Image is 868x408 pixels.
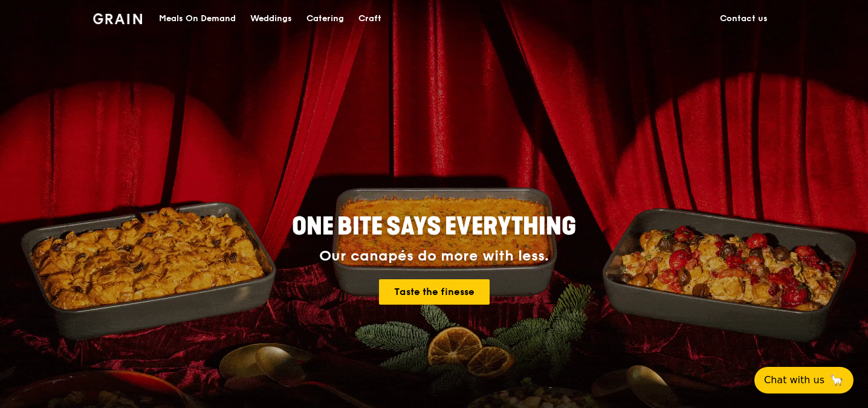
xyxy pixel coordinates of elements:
div: Catering [306,1,344,37]
span: Chat with us [764,373,824,387]
span: 🦙 [829,373,844,387]
span: ONE BITE SAYS EVERYTHING [292,212,576,241]
div: Weddings [250,1,292,37]
a: Catering [299,1,351,37]
a: Weddings [243,1,299,37]
a: Contact us [713,1,775,37]
img: Grain [93,13,142,24]
button: Chat with us🦙 [754,367,853,393]
div: Meals On Demand [159,1,236,37]
a: Taste the finesse [379,279,490,305]
div: Craft [358,1,381,37]
div: Our canapés do more with less. [216,248,652,265]
a: Craft [351,1,389,37]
